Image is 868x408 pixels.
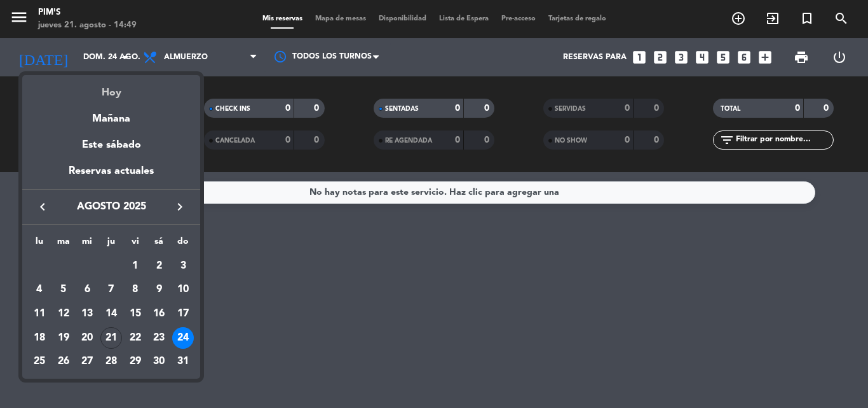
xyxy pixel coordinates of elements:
[125,327,146,349] div: 22
[125,279,146,300] div: 8
[22,75,200,101] div: Hoy
[147,254,172,278] td: 2 de agosto de 2025
[168,199,191,215] button: keyboard_arrow_right
[172,303,194,325] div: 17
[54,199,168,215] span: agosto 2025
[75,302,99,326] td: 13 de agosto de 2025
[31,199,54,215] button: keyboard_arrow_left
[75,350,99,374] td: 27 de agosto de 2025
[100,303,122,325] div: 14
[123,234,147,254] th: viernes
[147,234,172,254] th: sábado
[147,302,172,326] td: 16 de agosto de 2025
[147,278,172,302] td: 9 de agosto de 2025
[125,255,146,277] div: 1
[27,302,51,326] td: 11 de agosto de 2025
[100,279,122,300] div: 7
[53,303,74,325] div: 12
[171,326,195,350] td: 24 de agosto de 2025
[76,351,98,373] div: 27
[51,326,76,350] td: 19 de agosto de 2025
[29,279,50,300] div: 4
[172,351,194,373] div: 31
[171,254,195,278] td: 3 de agosto de 2025
[172,279,194,300] div: 10
[100,351,122,373] div: 28
[27,234,51,254] th: lunes
[99,326,123,350] td: 21 de agosto de 2025
[51,234,76,254] th: martes
[27,326,51,350] td: 18 de agosto de 2025
[53,279,74,300] div: 5
[123,254,147,278] td: 1 de agosto de 2025
[123,278,147,302] td: 8 de agosto de 2025
[75,326,99,350] td: 20 de agosto de 2025
[51,302,76,326] td: 12 de agosto de 2025
[123,302,147,326] td: 15 de agosto de 2025
[75,234,99,254] th: miércoles
[76,279,98,300] div: 6
[123,326,147,350] td: 22 de agosto de 2025
[27,254,123,278] td: AGO.
[22,101,200,127] div: Mañana
[27,278,51,302] td: 4 de agosto de 2025
[29,303,50,325] div: 11
[148,327,170,349] div: 23
[35,199,50,215] i: keyboard_arrow_left
[53,351,74,373] div: 26
[76,327,98,349] div: 20
[125,351,146,373] div: 29
[51,350,76,374] td: 26 de agosto de 2025
[123,350,147,374] td: 29 de agosto de 2025
[172,199,187,215] i: keyboard_arrow_right
[51,278,76,302] td: 5 de agosto de 2025
[148,279,170,300] div: 9
[148,303,170,325] div: 16
[147,350,172,374] td: 30 de agosto de 2025
[172,255,194,277] div: 3
[171,234,195,254] th: domingo
[171,302,195,326] td: 17 de agosto de 2025
[53,327,74,349] div: 19
[148,255,170,277] div: 2
[99,350,123,374] td: 28 de agosto de 2025
[76,303,98,325] div: 13
[125,303,146,325] div: 15
[171,278,195,302] td: 10 de agosto de 2025
[29,351,50,373] div: 25
[171,350,195,374] td: 31 de agosto de 2025
[22,163,200,189] div: Reservas actuales
[99,234,123,254] th: jueves
[147,326,172,350] td: 23 de agosto de 2025
[172,327,194,349] div: 24
[22,127,200,163] div: Este sábado
[99,278,123,302] td: 7 de agosto de 2025
[99,302,123,326] td: 14 de agosto de 2025
[27,350,51,374] td: 25 de agosto de 2025
[75,278,99,302] td: 6 de agosto de 2025
[148,351,170,373] div: 30
[29,327,50,349] div: 18
[100,327,122,349] div: 21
